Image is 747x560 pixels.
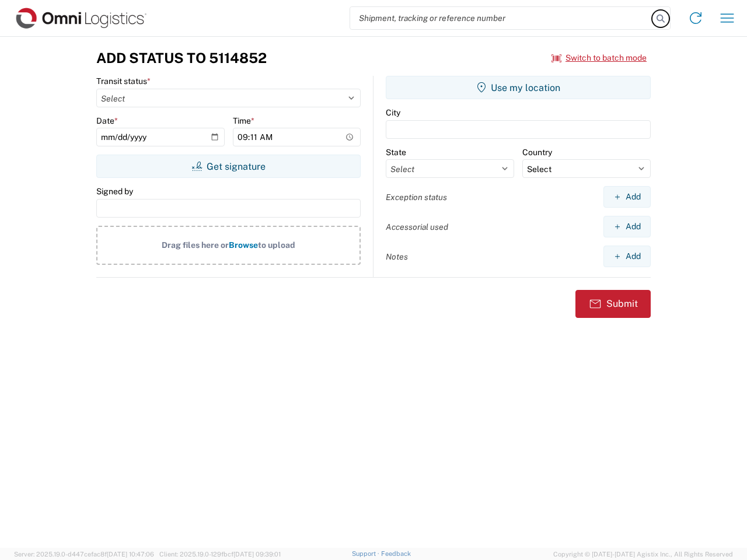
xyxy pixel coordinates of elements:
[386,147,406,157] label: State
[575,290,651,318] button: Submit
[96,76,151,86] label: Transit status
[522,147,552,157] label: Country
[386,222,448,232] label: Accessorial used
[107,551,154,558] span: [DATE] 10:47:06
[350,7,652,29] input: Shipment, tracking or reference number
[96,50,267,66] h3: Add Status to 5114852
[553,549,733,559] span: Copyright © [DATE]-[DATE] Agistix Inc., All Rights Reserved
[233,116,254,126] label: Time
[233,551,281,558] span: [DATE] 09:39:01
[229,240,258,250] span: Browse
[551,48,647,68] button: Switch to batch mode
[96,116,118,126] label: Date
[386,76,651,99] button: Use my location
[386,251,408,262] label: Notes
[386,192,447,202] label: Exception status
[352,550,381,557] a: Support
[258,240,295,250] span: to upload
[96,155,361,178] button: Get signature
[603,186,651,208] button: Add
[603,246,651,267] button: Add
[159,551,281,558] span: Client: 2025.19.0-129fbcf
[162,240,229,250] span: Drag files here or
[603,216,651,237] button: Add
[386,107,400,118] label: City
[14,551,154,558] span: Server: 2025.19.0-d447cefac8f
[96,186,133,197] label: Signed by
[381,550,411,557] a: Feedback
